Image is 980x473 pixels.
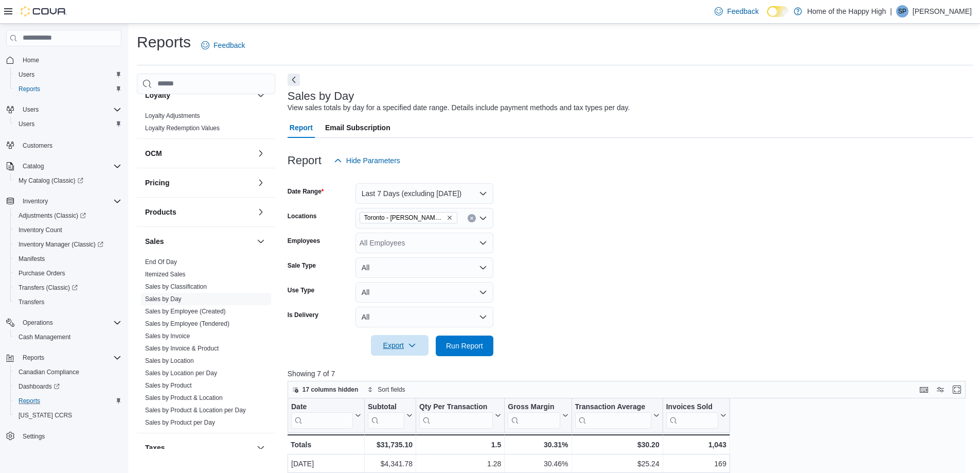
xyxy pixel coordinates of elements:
[575,439,659,451] div: $30.20
[145,148,162,159] h3: OCM
[934,383,947,396] button: Display options
[2,52,126,67] button: Home
[145,207,176,217] h3: Products
[666,402,718,429] div: Invoices Sold
[19,298,44,306] span: Transfers
[145,418,215,427] span: Sales by Product per Day
[10,365,126,379] button: Canadian Compliance
[913,5,972,17] p: [PERSON_NAME]
[325,117,390,138] span: Email Subscription
[145,357,194,364] a: Sales by Location
[14,409,121,422] span: Washington CCRS
[898,5,906,17] span: SP
[23,197,48,205] span: Inventory
[23,354,44,362] span: Reports
[197,35,249,56] a: Feedback
[10,117,126,131] button: Users
[575,402,651,412] div: Transaction Average
[666,439,726,451] div: 1,043
[346,155,400,166] span: Hide Parameters
[145,443,253,453] button: Taxes
[446,341,483,351] span: Run Report
[145,419,215,426] a: Sales by Product per Day
[508,402,560,429] div: Gross Margin
[145,125,220,132] a: Loyalty Redemption Values
[145,443,165,453] h3: Taxes
[368,402,413,429] button: Subtotal
[145,320,229,327] a: Sales by Employee (Tendered)
[14,118,39,130] a: Users
[10,281,126,295] a: Transfers (Classic)
[419,402,501,429] button: Qty Per Transaction
[419,402,493,412] div: Qty Per Transaction
[19,317,121,329] span: Operations
[145,320,229,328] span: Sales by Employee (Tendered)
[19,160,48,172] button: Catalog
[2,102,126,117] button: Users
[14,380,121,393] span: Dashboards
[19,368,79,376] span: Canadian Compliance
[19,397,40,405] span: Reports
[575,402,659,429] button: Transaction Average
[145,90,253,100] button: Loyalty
[10,379,126,394] a: Dashboards
[14,174,87,187] a: My Catalog (Classic)
[447,215,453,221] button: Remove Toronto - Jane Street - Fire & Flower from selection in this group
[355,282,493,303] button: All
[10,295,126,309] button: Transfers
[255,177,267,189] button: Pricing
[23,142,52,150] span: Customers
[371,335,429,356] button: Export
[14,282,121,294] span: Transfers (Classic)
[890,5,892,17] p: |
[288,102,630,113] div: View sales totals by day for a specified date range. Details include payment methods and tax type...
[6,48,121,469] nav: Complex example
[666,402,726,429] button: Invoices Sold
[145,148,253,159] button: OCM
[19,284,78,292] span: Transfers (Classic)
[145,406,246,414] span: Sales by Product & Location per Day
[2,429,126,444] button: Settings
[10,237,126,252] a: Inventory Manager (Classic)
[137,110,275,138] div: Loyalty
[419,402,493,429] div: Qty Per Transaction
[378,386,405,394] span: Sort fields
[419,458,501,470] div: 1.28
[14,174,121,187] span: My Catalog (Classic)
[145,369,217,377] span: Sales by Location per Day
[767,6,789,17] input: Dark Mode
[14,409,76,422] a: [US_STATE] CCRS
[666,402,718,412] div: Invoices Sold
[23,319,53,327] span: Operations
[145,271,186,278] a: Itemized Sales
[508,402,560,412] div: Gross Margin
[19,195,121,207] span: Inventory
[19,71,34,79] span: Users
[355,307,493,327] button: All
[368,439,413,451] div: $31,735.10
[508,402,568,429] button: Gross Margin
[355,183,493,204] button: Last 7 Days (excluding [DATE])
[468,214,476,222] button: Clear input
[14,83,121,95] span: Reports
[145,344,219,353] span: Sales by Invoice & Product
[14,331,121,343] span: Cash Management
[19,411,72,419] span: [US_STATE] CCRS
[288,212,317,220] label: Locations
[2,351,126,365] button: Reports
[288,154,322,167] h3: Report
[14,380,64,393] a: Dashboards
[368,458,413,470] div: $4,341.78
[19,352,121,364] span: Reports
[23,162,44,170] span: Catalog
[288,90,354,102] h3: Sales by Day
[14,282,82,294] a: Transfers (Classic)
[14,395,121,407] span: Reports
[19,85,40,93] span: Reports
[368,402,404,412] div: Subtotal
[145,270,186,278] span: Itemized Sales
[10,330,126,344] button: Cash Management
[288,369,973,379] p: Showing 7 of 7
[14,209,90,222] a: Adjustments (Classic)
[145,236,253,247] button: Sales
